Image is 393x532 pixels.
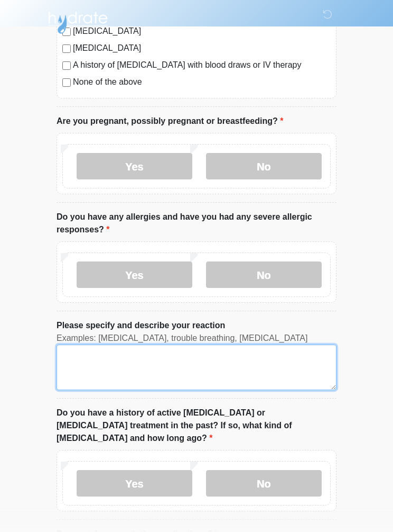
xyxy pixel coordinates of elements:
[73,59,331,71] label: A history of [MEDICAL_DATA] with blood draws or IV therapy
[206,470,322,497] label: No
[62,61,71,70] input: A history of [MEDICAL_DATA] with blood draws or IV therapy
[77,153,192,179] label: Yes
[77,262,192,288] label: Yes
[62,78,71,87] input: None of the above
[57,319,225,332] label: Please specify and describe your reaction
[206,262,322,288] label: No
[57,332,336,345] div: Examples: [MEDICAL_DATA], trouble breathing, [MEDICAL_DATA]
[77,470,192,497] label: Yes
[73,76,331,88] label: None of the above
[57,115,283,128] label: Are you pregnant, possibly pregnant or breastfeeding?
[57,407,336,445] label: Do you have a history of active [MEDICAL_DATA] or [MEDICAL_DATA] treatment in the past? If so, wh...
[62,44,71,53] input: [MEDICAL_DATA]
[206,153,322,179] label: No
[73,42,331,55] label: [MEDICAL_DATA]
[46,8,109,34] img: Hydrate IV Bar - Flagstaff Logo
[57,211,336,236] label: Do you have any allergies and have you had any severe allergic responses?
